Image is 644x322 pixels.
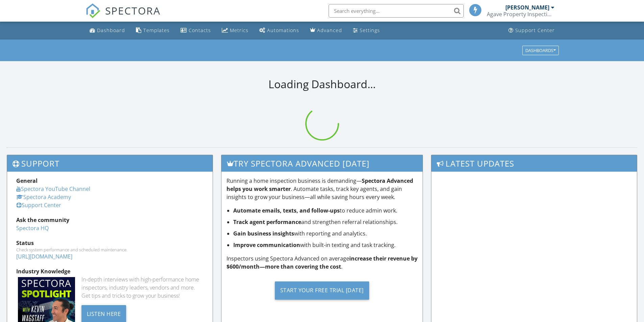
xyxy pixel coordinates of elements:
[505,4,549,11] div: [PERSON_NAME]
[81,310,126,317] a: Listen Here
[16,224,49,232] a: Spectora HQ
[233,207,340,214] strong: Automate emails, texts, and follow-ups
[233,241,418,249] li: with built-in texting and task tracking.
[87,24,128,37] a: Dashboard
[86,9,161,23] a: SPECTORA
[506,24,557,37] a: Support Center
[233,218,418,226] li: and strengthen referral relationships.
[275,281,369,300] div: Start Your Free Trial [DATE]
[307,24,345,37] a: Advanced
[133,24,172,37] a: Templates
[16,177,38,184] strong: General
[16,216,204,224] div: Ask the community
[7,155,213,172] h3: Support
[16,185,90,193] a: Spectora YouTube Channel
[226,276,418,305] a: Start Your Free Trial [DATE]
[105,3,161,18] span: SPECTORA
[226,177,418,201] p: Running a home inspection business is demanding— . Automate tasks, track key agents, and gain ins...
[515,27,555,33] div: Support Center
[219,24,251,37] a: Metrics
[360,27,380,33] div: Settings
[431,155,637,172] h3: Latest Updates
[233,230,294,237] strong: Gain business insights
[487,11,554,18] div: Agave Property Inspections, PLLC
[221,155,423,172] h3: Try spectora advanced [DATE]
[233,241,300,249] strong: Improve communication
[233,206,418,215] li: to reduce admin work.
[522,46,559,55] button: Dashboards
[350,24,383,37] a: Settings
[81,275,204,300] div: In-depth interviews with high-performance home inspectors, industry leaders, vendors and more. Ge...
[525,48,556,53] div: Dashboards
[143,27,170,33] div: Templates
[226,255,418,270] strong: increase their revenue by $600/month—more than covering the cost
[230,27,248,33] div: Metrics
[97,27,125,33] div: Dashboard
[16,253,72,260] a: [URL][DOMAIN_NAME]
[16,239,204,247] div: Status
[178,24,214,37] a: Contacts
[16,247,204,252] div: Check system performance and scheduled maintenance.
[329,4,464,18] input: Search everything...
[16,193,71,201] a: Spectora Academy
[189,27,211,33] div: Contacts
[16,201,61,209] a: Support Center
[226,177,413,193] strong: Spectora Advanced helps you work smarter
[233,229,418,238] li: with reporting and analytics.
[267,27,299,33] div: Automations
[226,254,418,271] p: Inspectors using Spectora Advanced on average .
[16,267,204,275] div: Industry Knowledge
[86,3,100,18] img: The Best Home Inspection Software - Spectora
[233,218,301,226] strong: Track agent performance
[317,27,342,33] div: Advanced
[257,24,302,37] a: Automations (Basic)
